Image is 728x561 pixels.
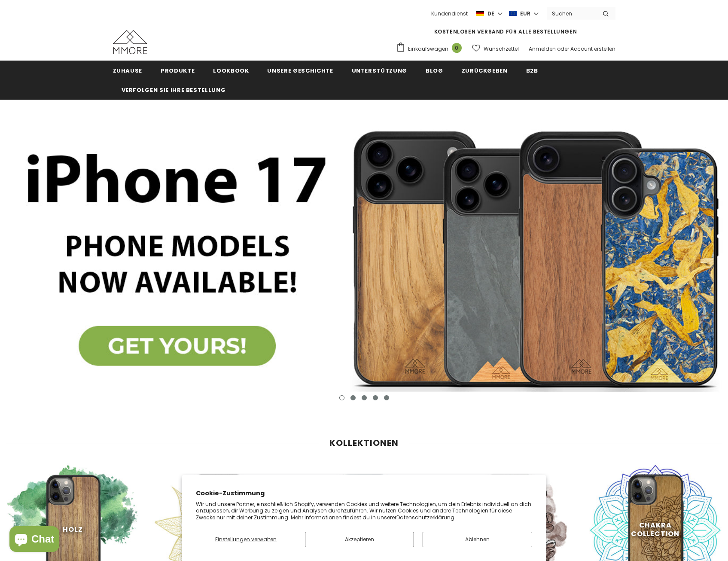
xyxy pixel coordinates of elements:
a: Anmelden [529,45,556,52]
a: Blog [426,61,443,80]
a: Account erstellen [570,45,615,52]
span: 0 [452,43,462,53]
a: Produkte [161,61,195,80]
span: Zurückgeben [462,67,508,75]
button: 5 [384,395,389,400]
button: 2 [350,395,356,400]
inbox-online-store-chat: Onlineshop-Chat von Shopify [7,526,62,554]
img: i-lang-2.png [476,10,484,17]
span: Lookbook [213,67,249,75]
a: Lookbook [213,61,249,80]
a: Datenschutzerklärung [396,514,454,521]
span: EUR [520,9,530,18]
span: Zuhause [113,67,143,75]
a: Verfolgen Sie Ihre Bestellung [122,80,226,99]
button: Ablehnen [423,532,532,547]
input: Search Site [547,7,596,20]
span: Wunschzettel [484,45,519,53]
span: Unterstützung [352,67,407,75]
span: Kollektionen [329,437,399,449]
p: Wir und unsere Partner, einschließlich Shopify, verwenden Cookies und weitere Technologien, um de... [196,501,533,521]
a: Unterstützung [352,61,407,80]
a: B2B [526,61,538,80]
span: oder [557,45,569,52]
button: 3 [362,395,367,400]
span: KOSTENLOSEN VERSAND FÜR ALLE BESTELLUNGEN [434,28,577,35]
span: Blog [426,67,443,75]
a: Unsere Geschichte [267,61,333,80]
span: de [487,9,494,18]
span: Unsere Geschichte [267,67,333,75]
a: Zurückgeben [462,61,508,80]
button: 4 [373,395,378,400]
img: MMORE Cases [113,30,147,54]
span: Einkaufswagen [408,45,448,53]
a: Zuhause [113,61,143,80]
span: Einstellungen verwalten [215,536,277,543]
span: Produkte [161,67,195,75]
h2: Cookie-Zustimmung [196,489,533,498]
a: Wunschzettel [472,41,519,56]
a: Einkaufswagen 0 [396,42,466,55]
span: Kundendienst [431,10,468,17]
button: Akzeptieren [305,532,414,547]
button: Einstellungen verwalten [196,532,296,547]
button: 1 [339,395,344,400]
span: B2B [526,67,538,75]
span: Verfolgen Sie Ihre Bestellung [122,86,226,94]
